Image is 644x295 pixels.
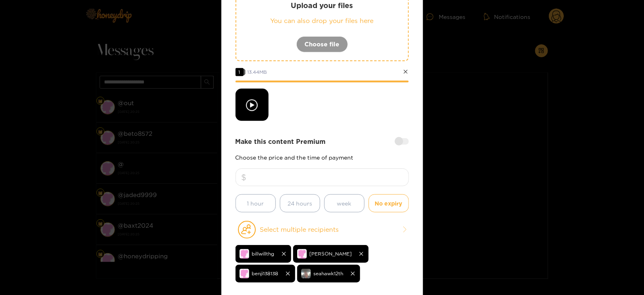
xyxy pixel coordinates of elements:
p: You can also drop your files here [252,16,392,25]
span: benji138138 [252,269,279,278]
button: Choose file [296,36,348,52]
p: Upload your files [252,1,392,10]
img: no-avatar.png [240,249,249,259]
span: billwillthg [252,249,275,258]
span: week [337,199,352,208]
span: 24 hours [288,199,312,208]
img: no-avatar.png [240,269,249,278]
button: No expiry [369,194,409,212]
strong: Make this content Premium [236,137,326,146]
img: 8a4e8-img_3262.jpeg [301,269,311,278]
span: 1 [236,68,244,76]
button: week [324,194,365,212]
button: 24 hours [280,194,320,212]
p: Choose the price and the time of payment [236,154,409,160]
button: 1 hour [236,194,276,212]
span: [PERSON_NAME] [310,249,352,258]
button: Select multiple recipients [236,220,409,239]
span: No expiry [375,199,402,208]
span: 13.44 MB [248,69,267,75]
span: 1 hour [247,199,264,208]
img: no-avatar.png [297,249,307,259]
span: seahawk12th [314,269,344,278]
